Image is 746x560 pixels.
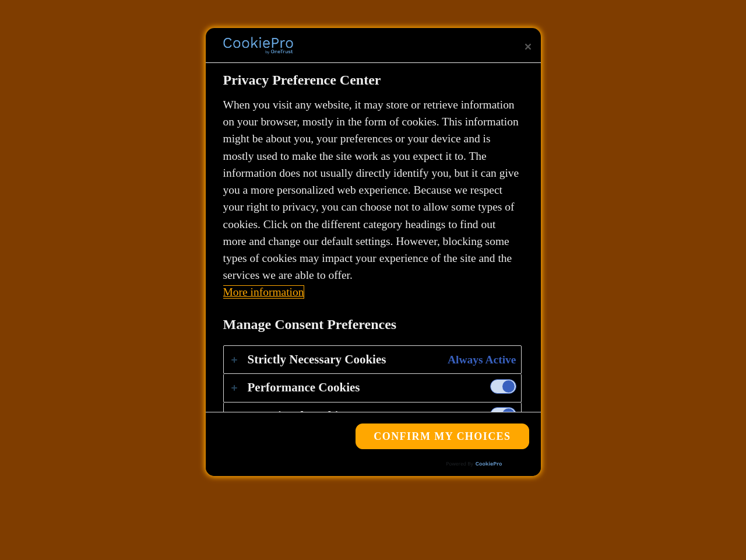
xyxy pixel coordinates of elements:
[446,461,535,476] a: Powered by OneTrust Opens in a new Tab
[223,96,522,301] div: When you visit any website, it may store or retrieve information on your browser, mostly in the f...
[223,316,522,339] h3: Manage Consent Preferences
[356,423,529,449] button: Confirm My Choices
[446,461,502,467] img: Powered by OneTrust Opens in a new Tab
[223,34,293,57] div: Company Logo
[206,28,541,476] div: Privacy Preference Center
[223,69,522,90] h2: Privacy Preference Center
[223,286,304,298] a: More information about your privacy, opens in a new tab
[223,37,293,54] img: Company Logo
[515,34,541,60] button: Close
